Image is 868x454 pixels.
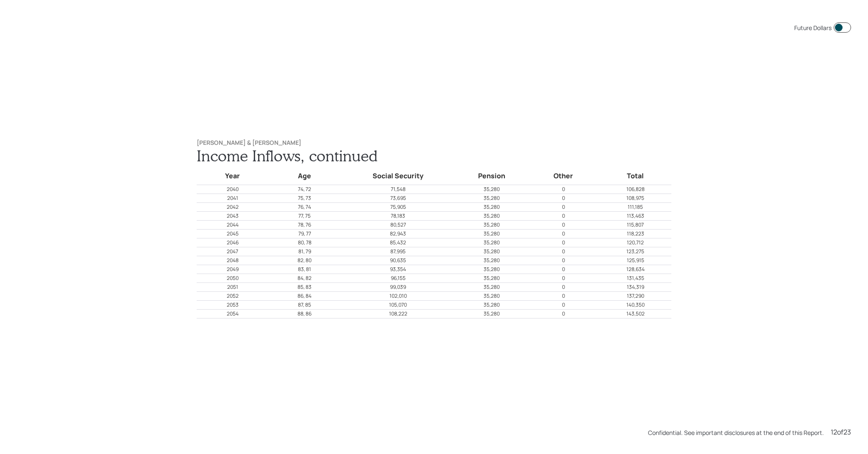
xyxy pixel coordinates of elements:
[456,274,527,282] p: 35,280
[600,301,671,309] p: 140,350
[528,292,599,300] p: 0
[456,221,527,229] p: 35,280
[456,185,527,193] p: 35,280
[341,283,455,291] p: 99,039
[341,185,455,193] p: 71,548
[600,221,671,229] p: 115,807
[529,171,598,182] h5: Other
[528,230,599,238] p: 0
[528,274,599,282] p: 0
[341,257,455,264] p: 90,635
[341,292,455,300] p: 102,010
[341,194,455,202] p: 73,695
[831,427,851,437] div: 12 of 23
[197,194,268,202] p: 2041
[528,283,599,291] p: 0
[341,274,455,282] p: 96,155
[269,310,340,318] p: 88, 86
[456,239,527,246] p: 35,280
[528,257,599,264] p: 0
[341,212,455,220] p: 78,183
[600,194,671,202] p: 108,975
[794,23,832,32] div: Future Dollars
[600,274,671,282] p: 131,435
[341,248,455,255] p: 87,995
[600,185,671,193] p: 106,828
[269,248,340,255] p: 81, 79
[456,292,527,300] p: 35,280
[269,257,340,264] p: 82, 80
[600,292,671,300] p: 137,290
[269,301,340,309] p: 87, 85
[269,230,340,238] p: 79, 77
[528,185,599,193] p: 0
[197,266,268,273] p: 2049
[600,212,671,220] p: 113,463
[528,221,599,229] p: 0
[341,239,455,246] p: 85,432
[456,283,527,291] p: 35,280
[270,171,339,182] h5: Age
[269,239,340,246] p: 80, 78
[341,230,455,238] p: 82,943
[528,239,599,246] p: 0
[341,310,455,318] p: 108,222
[341,301,455,309] p: 105,070
[198,171,267,182] h5: Year
[456,266,527,273] p: 35,280
[197,139,671,147] h6: [PERSON_NAME] & [PERSON_NAME]
[600,310,671,318] p: 143,502
[197,230,268,238] p: 2045
[197,248,268,255] p: 2047
[342,171,454,182] h5: Social Security
[269,203,340,211] p: 76, 74
[528,212,599,220] p: 0
[600,239,671,246] p: 120,712
[197,185,268,193] p: 2040
[456,230,527,238] p: 35,280
[197,301,268,309] p: 2053
[197,283,268,291] p: 2051
[457,171,526,182] h5: Pension
[197,221,268,229] p: 2044
[269,292,340,300] p: 86, 84
[197,292,268,300] p: 2052
[601,171,670,182] h5: Total
[456,301,527,309] p: 35,280
[197,310,268,318] p: 2054
[197,239,268,246] p: 2046
[600,230,671,238] p: 118,223
[269,212,340,220] p: 77, 75
[648,428,824,437] div: Confidential. See important disclosures at the end of this Report.
[456,194,527,202] p: 35,280
[528,194,599,202] p: 0
[456,203,527,211] p: 35,280
[600,203,671,211] p: 111,185
[528,248,599,255] p: 0
[528,203,599,211] p: 0
[197,274,268,282] p: 2050
[341,203,455,211] p: 75,905
[341,266,455,273] p: 93,354
[269,274,340,282] p: 84, 82
[197,147,671,165] h1: Income Inflows, continued
[269,266,340,273] p: 83, 81
[600,257,671,264] p: 125,915
[197,203,268,211] p: 2042
[456,257,527,264] p: 35,280
[600,266,671,273] p: 128,634
[269,221,340,229] p: 78, 76
[341,221,455,229] p: 80,527
[528,310,599,318] p: 0
[269,283,340,291] p: 85, 83
[456,248,527,255] p: 35,280
[528,301,599,309] p: 0
[456,310,527,318] p: 35,280
[197,257,268,264] p: 2048
[528,266,599,273] p: 0
[600,248,671,255] p: 123,275
[269,185,340,193] p: 74, 72
[600,283,671,291] p: 134,319
[197,212,268,220] p: 2043
[269,194,340,202] p: 75, 73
